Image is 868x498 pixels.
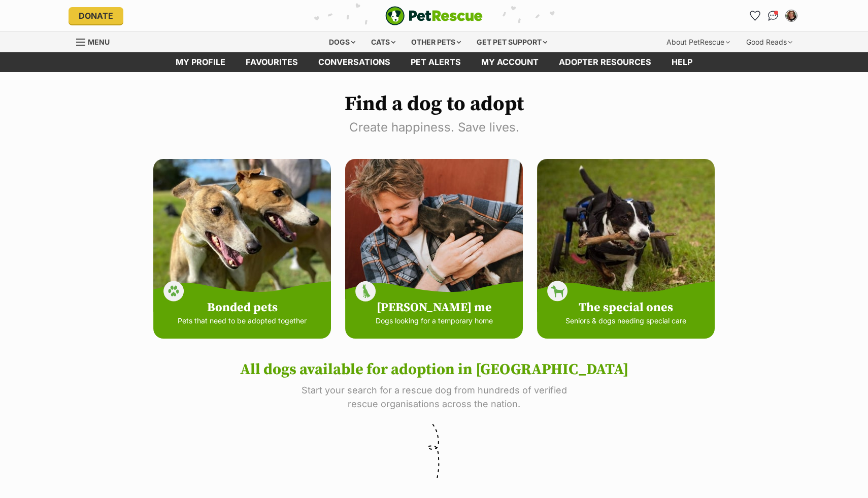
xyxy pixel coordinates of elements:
img: bonded-dogs-b006315c31c9b211bb1e7e9a714ecad40fdd18a14aeab739730c78b7e0014a72.jpg [153,159,333,312]
img: squiggle-db15b0bacbdfd15e4a9a24da79bb69ebeace92753a0218ce96ed1e2689165726.svg [424,423,444,482]
h1: Find a dog to adopt [76,92,792,116]
img: dog-icon-9313adf90434caa40bfe3b267f8cdb536fabc51becc7e4e1871fbb1b0423b4ff.svg [547,281,568,302]
div: Dogs [322,32,362,52]
a: Favourites [747,8,763,24]
h4: Bonded pets [166,301,318,315]
img: foster-ec921567d319eec529ff9f57a306ae270f5a703abf27464e9da9f131ff16d9b7.jpg [345,159,525,300]
a: Favourites [236,52,308,72]
a: Menu [76,32,117,50]
img: foster-icon-86d20cb338e9511583ef8537788efa7dd3afce5825c3996ef4cd0808cb954894.svg [355,281,376,302]
p: Dogs looking for a temporary home [358,315,510,326]
div: About PetRescue [659,32,737,52]
div: Cats [364,32,403,52]
p: Create happiness. Save lives. [76,118,792,137]
img: paw-icon-84bed77d09fb914cffc251078622fb7369031ab84d2fe38dee63048d704678be.svg [163,281,184,302]
a: My profile [165,52,236,72]
p: Start your search for a rescue dog from hundreds of verified rescue organisations across the nation. [287,383,581,411]
div: Get pet support [470,32,554,52]
button: My account [783,8,799,24]
a: Adopter resources [549,52,661,72]
div: Other pets [404,32,468,52]
p: Pets that need to be adopted together [166,315,318,326]
a: My account [471,52,549,72]
a: conversations [308,52,400,72]
h2: All dogs available for adoption in [GEOGRAPHIC_DATA] [76,358,792,381]
div: Good Reads [739,32,799,52]
h4: The special ones [550,301,702,315]
span: Menu [88,38,110,46]
a: Bonded pets Pets that need to be adopted together [153,159,331,339]
a: [PERSON_NAME] me Dogs looking for a temporary home [345,159,523,339]
a: Help [661,52,703,72]
img: chat-41dd97257d64d25036548639549fe6c8038ab92f7586957e7f3b1b290dea8141.svg [768,11,779,21]
h4: [PERSON_NAME] me [358,301,510,315]
a: The special ones Seniors & dogs needing special care [537,159,715,339]
a: PetRescue [385,6,483,25]
img: special-3d9b6f612bfec360051452426605879251ebf06e2ecb88e30bfb5adf4dcd1c03.jpg [537,159,717,312]
img: logo-e224e6f780fb5917bec1dbf3a21bbac754714ae5b6737aabdf751b685950b380.svg [385,6,483,25]
ul: Account quick links [747,8,799,24]
a: Donate [69,7,123,24]
img: christine gentilcore profile pic [786,11,796,21]
p: Seniors & dogs needing special care [550,315,702,326]
a: Conversations [765,8,781,24]
a: Pet alerts [400,52,471,72]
